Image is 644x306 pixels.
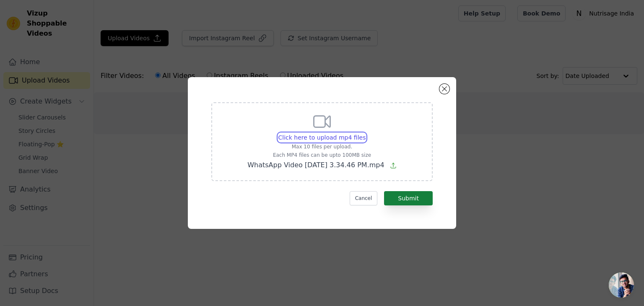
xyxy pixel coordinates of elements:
[609,272,634,298] a: Open chat
[247,161,384,169] span: WhatsApp Video [DATE] 3.34.46 PM.mp4
[247,152,397,158] p: Each MP4 files can be upto 100MB size
[278,134,366,141] span: Click here to upload mp4 files
[439,84,449,94] button: Close modal
[350,191,378,205] button: Cancel
[384,191,433,205] button: Submit
[247,143,397,150] p: Max 10 files per upload.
